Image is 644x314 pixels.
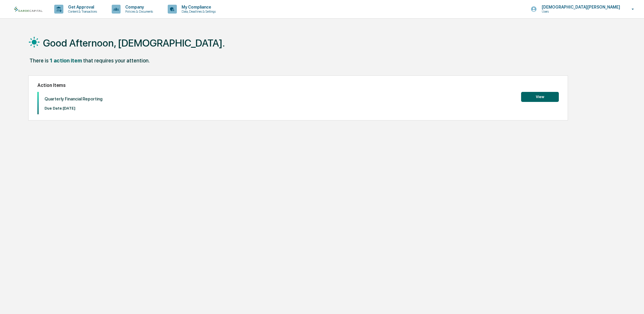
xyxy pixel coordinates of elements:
[45,96,103,102] p: Quarterly Financial Reporting
[177,9,219,14] p: Data, Deadlines & Settings
[521,92,559,102] button: View
[50,57,82,64] div: 1 action item
[45,106,103,110] p: Due Date: [DATE]
[14,6,42,12] img: logo
[537,9,595,14] p: Users
[177,5,219,9] p: My Compliance
[63,9,100,14] p: Content & Transactions
[37,82,559,88] h2: Action Items
[521,94,559,99] a: View
[63,5,100,9] p: Get Approval
[83,57,150,64] div: that requires your attention.
[121,9,156,14] p: Policies & Documents
[43,37,225,49] h1: Good Afternoon, [DEMOGRAPHIC_DATA].
[537,5,623,9] p: [DEMOGRAPHIC_DATA][PERSON_NAME]
[121,5,156,9] p: Company
[29,57,49,64] div: There is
